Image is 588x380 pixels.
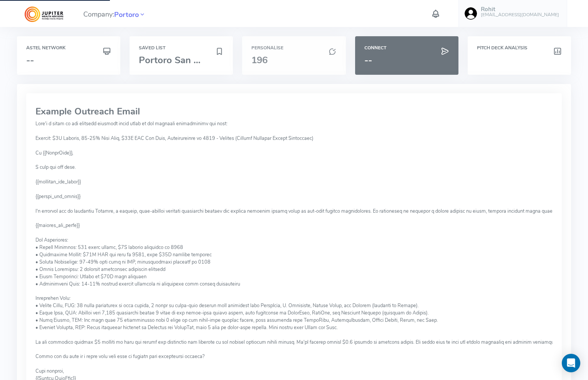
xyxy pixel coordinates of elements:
[481,12,559,17] h6: [EMAIL_ADDRESS][DOMAIN_NAME]
[477,45,562,50] h6: Pitch Deck Analysis
[26,45,111,50] h6: Astel Network
[26,54,34,66] span: --
[114,10,139,19] a: Portoro
[465,7,477,20] img: user-image
[481,6,559,13] h5: Rohit
[364,45,449,50] h6: Connect
[364,54,372,66] span: --
[251,54,268,66] span: 196
[139,54,200,66] span: Portoro San ...
[139,45,224,50] h6: Saved List
[83,7,146,20] span: Company:
[562,354,580,372] div: Open Intercom Messenger
[251,45,336,50] h6: Personalise
[114,10,139,20] span: Portoro
[35,106,553,116] h3: Example Outreach Email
